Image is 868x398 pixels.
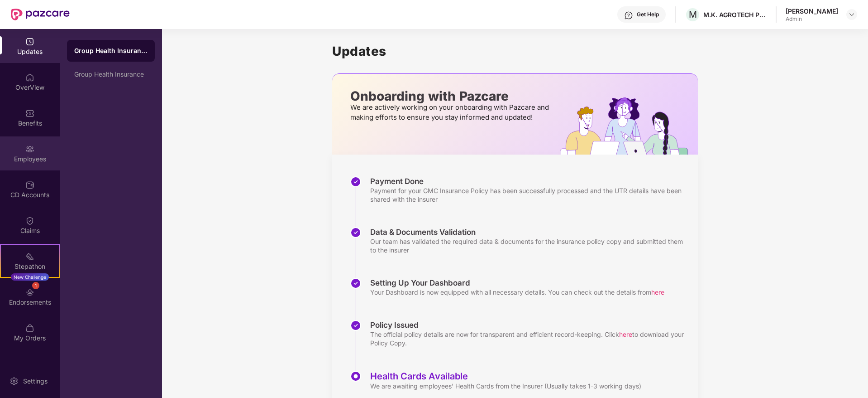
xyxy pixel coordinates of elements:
[74,71,148,78] div: Group Health Insurance
[848,11,855,18] img: svg+xml;base64,PHN2ZyBpZD0iRHJvcGRvd24tMzJ4MzIiIHhtbG5zPSJodHRwOi8vd3d3LnczLm9yZy8yMDAwL3N2ZyIgd2...
[350,320,361,331] img: svg+xml;base64,PHN2ZyBpZD0iU3RlcC1Eb25lLTMyeDMyIiB4bWxucz0iaHR0cDovL3d3dy53My5vcmcvMjAwMC9zdmciIH...
[370,320,689,330] div: Policy Issued
[689,9,697,20] span: M
[25,73,34,82] img: svg+xml;base64,PHN2ZyBpZD0iSG9tZSIgeG1sbnM9Imh0dHA6Ly93d3cudzMub3JnLzIwMDAvc3ZnIiB3aWR0aD0iMjAiIG...
[370,278,664,288] div: Setting Up Your Dashboard
[370,382,641,390] div: We are awaiting employees' Health Cards from the Insurer (Usually takes 1-3 working days)
[786,15,838,23] div: Admin
[1,262,59,271] div: Stepathon
[350,176,361,187] img: svg+xml;base64,PHN2ZyBpZD0iU3RlcC1Eb25lLTMyeDMyIiB4bWxucz0iaHR0cDovL3d3dy53My5vcmcvMjAwMC9zdmciIH...
[624,11,633,20] img: svg+xml;base64,PHN2ZyBpZD0iSGVscC0zMngzMiIgeG1sbnM9Imh0dHA6Ly93d3cudzMub3JnLzIwMDAvc3ZnIiB3aWR0aD...
[10,377,19,386] img: svg+xml;base64,PHN2ZyBpZD0iU2V0dGluZy0yMHgyMCIgeG1sbnM9Imh0dHA6Ly93d3cudzMub3JnLzIwMDAvc3ZnIiB3aW...
[25,288,34,297] img: svg+xml;base64,PHN2ZyBpZD0iRW5kb3JzZW1lbnRzIiB4bWxucz0iaHR0cDovL3d3dy53My5vcmcvMjAwMC9zdmciIHdpZH...
[350,102,552,122] p: We are actively working on your onboarding with Pazcare and making efforts to ensure you stay inf...
[332,44,698,59] h1: Updates
[370,227,689,237] div: Data & Documents Validation
[25,216,34,225] img: svg+xml;base64,PHN2ZyBpZD0iQ2xhaW0iIHhtbG5zPSJodHRwOi8vd3d3LnczLm9yZy8yMDAwL3N2ZyIgd2lkdGg9IjIwIi...
[350,278,361,289] img: svg+xml;base64,PHN2ZyBpZD0iU3RlcC1Eb25lLTMyeDMyIiB4bWxucz0iaHR0cDovL3d3dy53My5vcmcvMjAwMC9zdmciIH...
[560,97,698,155] img: hrOnboarding
[74,46,148,55] div: Group Health Insurance
[20,377,50,386] div: Settings
[25,37,34,46] img: svg+xml;base64,PHN2ZyBpZD0iVXBkYXRlZCIgeG1sbnM9Imh0dHA6Ly93d3cudzMub3JnLzIwMDAvc3ZnIiB3aWR0aD0iMj...
[25,145,34,154] img: svg+xml;base64,PHN2ZyBpZD0iRW1wbG95ZWVzIiB4bWxucz0iaHR0cDovL3d3dy53My5vcmcvMjAwMC9zdmciIHdpZHRoPS...
[786,7,838,15] div: [PERSON_NAME]
[25,180,34,189] img: svg+xml;base64,PHN2ZyBpZD0iQ0RfQWNjb3VudHMiIGRhdGEtbmFtZT0iQ0QgQWNjb3VudHMiIHhtbG5zPSJodHRwOi8vd3...
[370,237,689,254] div: Our team has validated the required data & documents for the insurance policy copy and submitted ...
[619,330,632,338] span: here
[25,252,34,261] img: svg+xml;base64,PHN2ZyB4bWxucz0iaHR0cDovL3d3dy53My5vcmcvMjAwMC9zdmciIHdpZHRoPSIyMSIgaGVpZ2h0PSIyMC...
[350,227,361,238] img: svg+xml;base64,PHN2ZyBpZD0iU3RlcC1Eb25lLTMyeDMyIiB4bWxucz0iaHR0cDovL3d3dy53My5vcmcvMjAwMC9zdmciIH...
[350,92,552,100] p: Onboarding with Pazcare
[25,109,34,118] img: svg+xml;base64,PHN2ZyBpZD0iQmVuZWZpdHMiIHhtbG5zPSJodHRwOi8vd3d3LnczLm9yZy8yMDAwL3N2ZyIgd2lkdGg9Ij...
[370,186,689,204] div: Payment for your GMC Insurance Policy has been successfully processed and the UTR details have be...
[370,371,641,382] div: Health Cards Available
[370,330,689,347] div: The official policy details are now for transparent and efficient record-keeping. Click to downlo...
[32,282,39,289] div: 1
[11,273,49,281] div: New Challenge
[370,288,664,296] div: Your Dashboard is now equipped with all necessary details. You can check out the details from
[25,324,34,333] img: svg+xml;base64,PHN2ZyBpZD0iTXlfT3JkZXJzIiBkYXRhLW5hbWU9Ik15IE9yZGVycyIgeG1sbnM9Imh0dHA6Ly93d3cudz...
[370,176,689,186] div: Payment Done
[637,11,659,18] div: Get Help
[703,10,767,19] div: M.K. AGROTECH PRIVATE LIMITED
[350,371,361,382] img: svg+xml;base64,PHN2ZyBpZD0iU3RlcC1BY3RpdmUtMzJ4MzIiIHhtbG5zPSJodHRwOi8vd3d3LnczLm9yZy8yMDAwL3N2Zy...
[651,288,664,296] span: here
[11,9,70,20] img: New Pazcare Logo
